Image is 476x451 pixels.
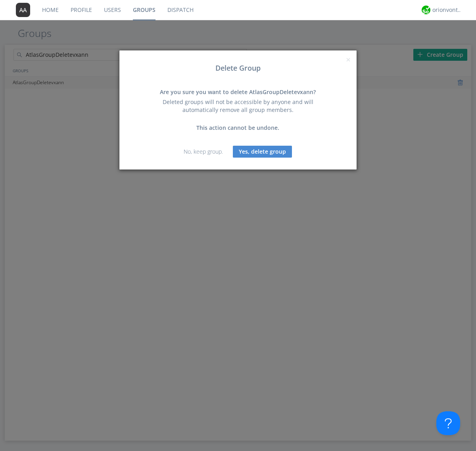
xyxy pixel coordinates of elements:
[153,98,323,114] div: Deleted groups will not be accessible by anyone and will automatically remove all group members.
[432,6,462,14] div: orionvontas+atlas+automation+org2
[233,146,292,158] button: Yes, delete group
[125,64,351,72] h3: Delete Group
[422,6,430,14] img: 29d36aed6fa347d5a1537e7736e6aa13
[346,54,351,65] span: ×
[16,3,30,17] img: 373638.png
[153,124,323,132] div: This action cannot be undone.
[184,148,223,155] a: No, keep group.
[153,88,323,96] div: Are you sure you want to delete AtlasGroupDeletevxann?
